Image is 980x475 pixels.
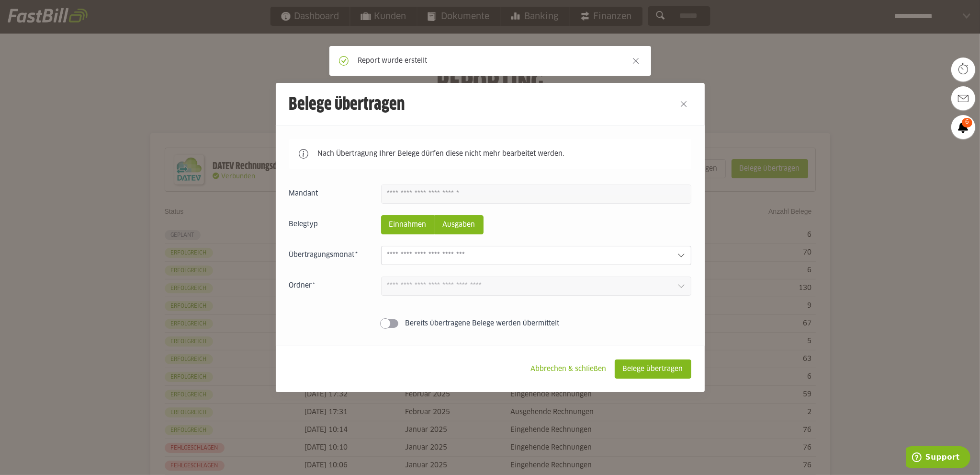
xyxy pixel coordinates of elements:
[289,319,691,328] sl-switch: Bereits übertragene Belege werden übermittelt
[951,115,975,139] a: 6
[962,118,972,127] span: 6
[381,215,435,234] sl-radio-button: Einnahmen
[523,359,615,379] sl-button: Abbrechen & schließen
[906,446,970,470] iframe: Öffnet ein Widget, in dem Sie weitere Informationen finden
[435,215,484,234] sl-radio-button: Ausgaben
[615,359,691,379] sl-button: Belege übertragen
